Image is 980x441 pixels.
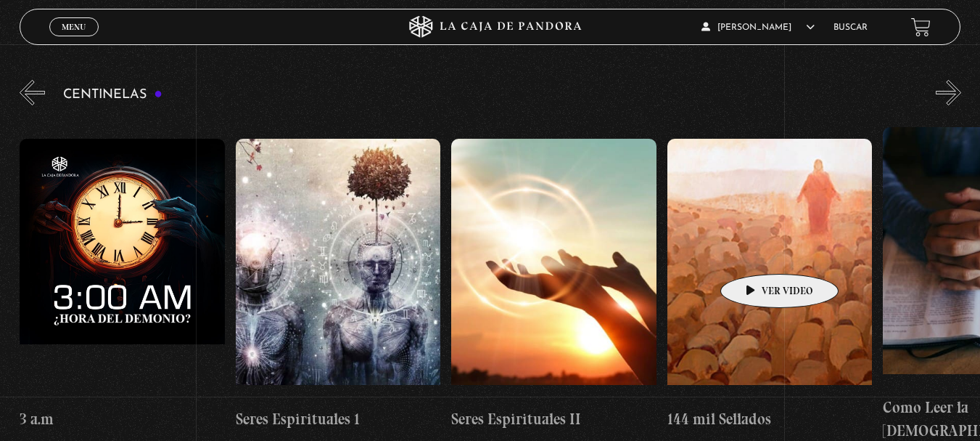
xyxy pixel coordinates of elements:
[451,408,656,431] h4: Seres Espirituales II
[936,80,961,105] button: Next
[62,23,86,31] span: Menu
[20,408,225,431] h4: 3 a.m
[911,17,931,37] a: View your shopping cart
[63,88,162,102] h3: Centinelas
[667,408,873,431] h4: 144 mil Sellados
[701,23,815,32] span: [PERSON_NAME]
[236,408,441,431] h4: Seres Espirituales 1
[833,23,868,32] a: Buscar
[20,80,45,105] button: Previous
[57,35,91,45] span: Cerrar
